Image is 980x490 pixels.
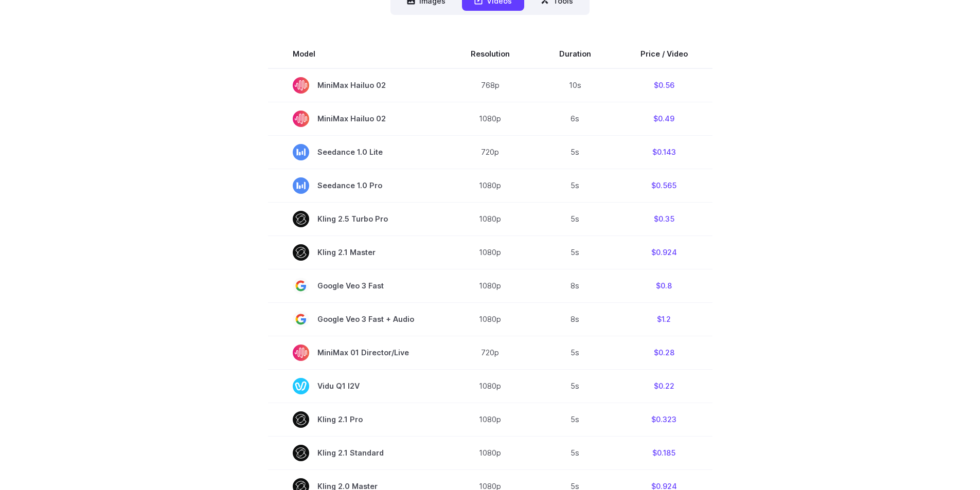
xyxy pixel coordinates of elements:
[534,68,616,102] td: 10s
[293,445,421,461] span: Kling 2.1 Standard
[293,77,421,94] span: MiniMax Hailuo 02
[446,403,534,436] td: 1080p
[534,369,616,403] td: 5s
[293,378,421,394] span: Vidu Q1 I2V
[534,403,616,436] td: 5s
[293,278,421,294] span: Google Veo 3 Fast
[446,68,534,102] td: 768p
[616,102,712,135] td: $0.49
[534,202,616,235] td: 5s
[446,336,534,369] td: 720p
[616,202,712,235] td: $0.35
[293,111,421,127] span: MiniMax Hailuo 02
[446,269,534,302] td: 1080p
[616,403,712,436] td: $0.323
[293,177,421,194] span: Seedance 1.0 Pro
[616,269,712,302] td: $0.8
[534,169,616,202] td: 5s
[293,344,421,361] span: MiniMax 01 Director/Live
[616,68,712,102] td: $0.56
[446,40,534,68] th: Resolution
[534,336,616,369] td: 5s
[446,235,534,269] td: 1080p
[293,144,421,160] span: Seedance 1.0 Lite
[446,102,534,135] td: 1080p
[293,211,421,227] span: Kling 2.5 Turbo Pro
[293,311,421,328] span: Google Veo 3 Fast + Audio
[293,411,421,428] span: Kling 2.1 Pro
[534,436,616,469] td: 5s
[616,235,712,269] td: $0.924
[534,40,616,68] th: Duration
[534,235,616,269] td: 5s
[446,202,534,235] td: 1080p
[446,436,534,469] td: 1080p
[534,102,616,135] td: 6s
[616,436,712,469] td: $0.185
[534,302,616,336] td: 8s
[616,135,712,169] td: $0.143
[293,244,421,261] span: Kling 2.1 Master
[268,40,446,68] th: Model
[616,369,712,403] td: $0.22
[616,336,712,369] td: $0.28
[534,135,616,169] td: 5s
[446,135,534,169] td: 720p
[616,302,712,336] td: $1.2
[446,302,534,336] td: 1080p
[616,40,712,68] th: Price / Video
[534,269,616,302] td: 8s
[446,369,534,403] td: 1080p
[446,169,534,202] td: 1080p
[616,169,712,202] td: $0.565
